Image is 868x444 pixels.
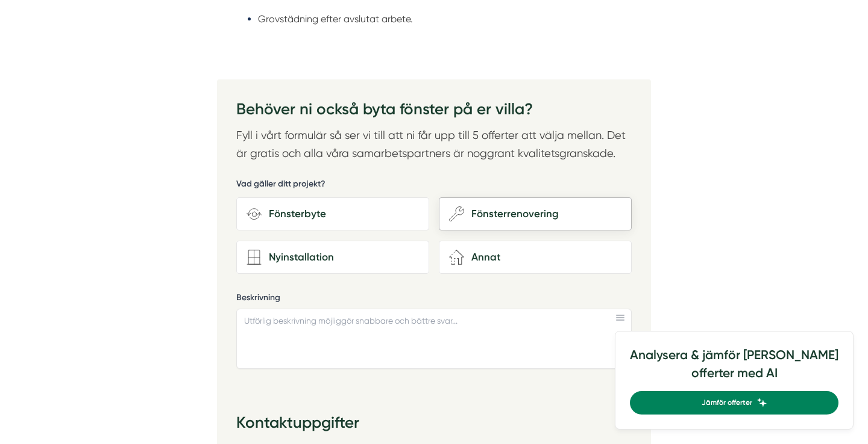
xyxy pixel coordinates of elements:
h4: Analysera & jämför [PERSON_NAME] offerter med AI [630,346,838,391]
a: Jämför offerter [630,391,838,415]
span: Jämför offerter [702,397,752,409]
p: Fyll i vårt formulär så ser vi till att ni får upp till 5 offerter att välja mellan. Det är grati... [236,126,632,162]
h3: Kontaktuppgifter [236,407,632,441]
h5: Vad gäller ditt projekt? [236,178,325,193]
li: Grovstädning efter avslutat arbete. [258,11,622,26]
label: Beskrivning [236,292,632,307]
h3: Behöver ni också byta fönster på er villa? [236,99,632,126]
